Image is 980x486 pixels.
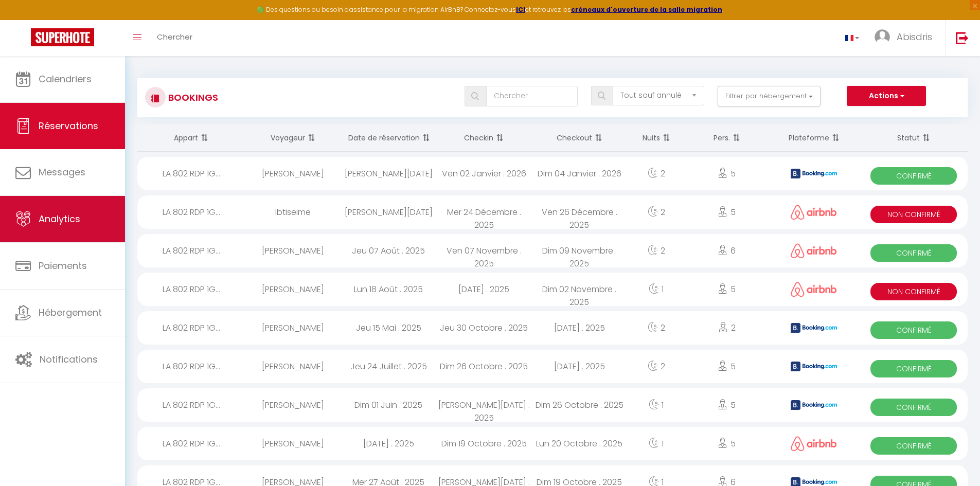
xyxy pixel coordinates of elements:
img: logout [956,31,969,44]
th: Sort by rentals [137,124,245,152]
input: Chercher [486,86,578,106]
th: Sort by nights [627,124,685,152]
span: Notifications [40,353,98,366]
a: Chercher [149,20,200,56]
span: Chercher [157,31,192,42]
img: ... [875,29,890,45]
a: ICI [516,5,525,14]
button: Filtrer par hébergement [718,86,821,106]
span: Abisdris [897,30,932,43]
th: Sort by guest [245,124,341,152]
th: Sort by channel [769,124,860,152]
th: Sort by checkout [532,124,628,152]
span: Réservations [39,119,98,132]
a: ... Abisdris [867,20,945,56]
th: Sort by booking date [341,124,436,152]
button: Actions [847,86,926,106]
h3: Bookings [166,86,218,109]
th: Sort by status [860,124,968,152]
span: Analytics [39,212,80,225]
span: Hébergement [39,306,102,319]
th: Sort by people [685,124,768,152]
span: Paiements [39,259,87,272]
span: Messages [39,166,85,178]
a: créneaux d'ouverture de la salle migration [571,5,722,14]
img: Super Booking [31,28,94,46]
button: Ouvrir le widget de chat LiveChat [8,4,39,35]
th: Sort by checkin [436,124,532,152]
span: Calendriers [39,73,92,85]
